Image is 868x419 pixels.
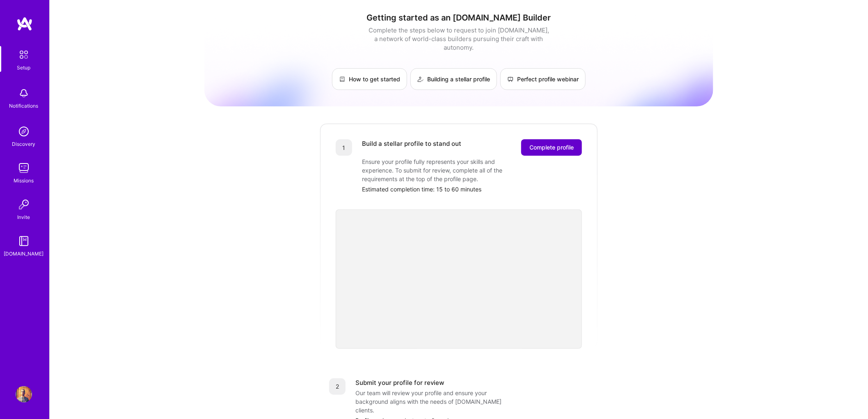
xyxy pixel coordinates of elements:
[339,76,346,83] img: How to get started
[16,123,32,140] img: discovery
[362,157,526,183] div: Ensure your profile fully represents your skills and experience. To submit for review, complete a...
[4,249,44,258] div: [DOMAIN_NAME]
[336,139,352,156] div: 1
[14,176,34,185] div: Missions
[362,139,461,156] div: Build a stellar profile to stand out
[332,68,407,90] a: How to get started
[12,140,36,148] div: Discovery
[362,185,582,193] div: Estimated completion time: 15 to 60 minutes
[9,101,39,110] div: Notifications
[366,26,551,52] div: Complete the steps below to request to join [DOMAIN_NAME], a network of world-class builders purs...
[18,213,30,221] div: Invite
[521,139,582,156] button: Complete profile
[355,389,520,414] div: Our team will review your profile and ensure your background aligns with the needs of [DOMAIN_NAM...
[17,63,31,72] div: Setup
[16,85,32,101] img: bell
[336,209,582,349] iframe: video
[16,196,32,213] img: Invite
[507,76,514,83] img: Perfect profile webinar
[15,46,32,63] img: setup
[16,233,32,249] img: guide book
[500,68,586,90] a: Perfect profile webinar
[529,143,574,152] span: Complete profile
[16,16,33,31] img: logo
[204,13,713,23] h1: Getting started as an [DOMAIN_NAME] Builder
[355,378,444,387] div: Submit your profile for review
[14,386,34,403] a: User Avatar
[417,76,424,83] img: Building a stellar profile
[16,160,32,176] img: teamwork
[16,386,32,403] img: User Avatar
[410,68,497,90] a: Building a stellar profile
[329,378,346,395] div: 2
